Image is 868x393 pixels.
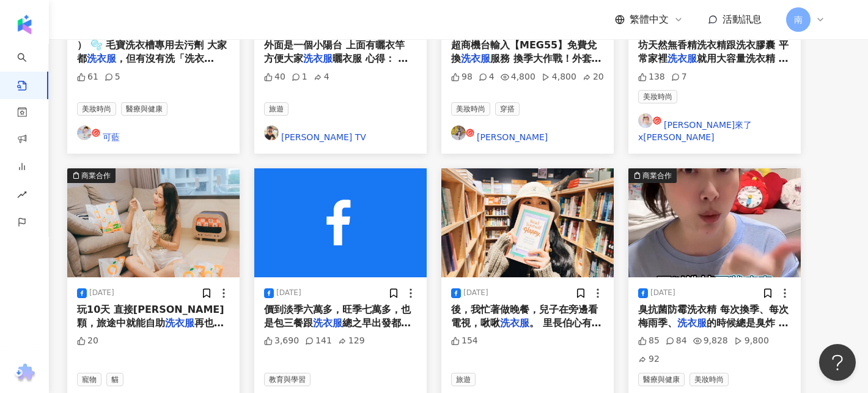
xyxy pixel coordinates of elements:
[17,182,27,210] span: rise
[451,53,601,105] span: 服務 換季大作戰！外套、襯衫、衣褲都能洗 #免費 #免費洗衣 #潔衣家 #MEG55 #55688集團 #台灣大車隊
[441,168,614,277] img: post-image
[77,71,98,83] div: 61
[451,335,478,347] div: 154
[67,168,240,277] div: post-image商業合作
[105,71,120,83] div: 5
[264,125,279,140] img: KOL Avatar
[583,71,604,83] div: 20
[264,304,411,329] span: 價到淡季六萬多，旺季七萬多，也是包三餐跟
[638,113,653,128] img: KOL Avatar
[638,71,665,83] div: 138
[89,288,114,298] div: [DATE]
[77,102,116,116] span: 美妝時尚
[451,373,476,386] span: 旅遊
[495,102,520,116] span: 穿搭
[264,125,417,144] a: KOL Avatar[PERSON_NAME] TV
[451,304,598,329] span: 後，我忙著做晚餐，兒子在旁邊看電視，啾啾
[542,71,576,83] div: 4,800
[305,335,332,347] div: 141
[479,71,495,83] div: 4
[794,13,803,26] span: 南
[628,168,801,277] img: post-image
[165,317,194,329] mark: 洗衣服
[77,335,98,347] div: 20
[500,317,529,329] mark: 洗衣服
[77,53,214,78] span: ，但有沒有洗「洗衣機」？ 第一次用
[77,125,92,140] img: KOL Avatar
[668,53,697,64] mark: 洗衣服
[106,373,123,386] span: 貓
[451,71,473,83] div: 98
[638,90,677,103] span: 美妝時尚
[638,53,789,78] span: 就用大容量洗衣精 有時讓[PERSON_NAME]學習洗
[638,304,789,329] span: 臭抗菌防霉洗衣精 每次換季、每次梅雨季、
[338,335,365,347] div: 129
[276,288,301,298] div: [DATE]
[314,71,329,83] div: 4
[451,125,466,140] img: KOL Avatar
[292,71,307,83] div: 1
[15,15,34,34] img: logo icon
[121,102,167,116] span: 醫療與健康
[638,317,789,342] span: 的時候總是臭炸 洗衣像媽媽的底氣一
[671,71,687,83] div: 7
[650,288,675,298] div: [DATE]
[461,53,490,64] mark: 洗衣服
[17,44,42,92] a: search
[264,102,289,116] span: 旅遊
[734,335,769,347] div: 9,800
[819,344,856,381] iframe: Help Scout Beacon - Open
[642,170,672,182] div: 商業合作
[501,71,535,83] div: 4,800
[638,353,660,365] div: 92
[303,53,333,64] mark: 洗衣服
[630,13,669,26] span: 繁體中文
[451,125,604,144] a: KOL Avatar[PERSON_NAME]
[264,53,408,78] span: 曬衣服 心得： 你如果不想太熱鬧
[87,53,116,64] mark: 洗衣服
[264,71,285,83] div: 40
[264,373,311,386] span: 教育與學習
[638,373,685,386] span: 醫療與健康
[254,168,427,277] img: post-image
[693,335,728,347] div: 9,828
[666,335,687,347] div: 84
[723,13,762,25] span: 活動訊息
[313,317,342,329] mark: 洗衣服
[677,317,707,329] mark: 洗衣服
[451,102,490,116] span: 美妝時尚
[628,168,801,277] div: post-image商業合作
[264,335,299,347] div: 3,690
[77,304,224,329] span: 玩10天 直接[PERSON_NAME]顆，旅途中就能自助
[463,288,488,298] div: [DATE]
[81,170,111,182] div: 商業合作
[77,125,230,144] a: KOL Avatar可藍
[638,335,660,347] div: 85
[13,364,37,383] img: chrome extension
[77,373,101,386] span: 寵物
[638,113,791,143] a: KOL Avatar[PERSON_NAME]來了x[PERSON_NAME]
[67,168,240,277] img: post-image
[690,373,729,386] span: 美妝時尚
